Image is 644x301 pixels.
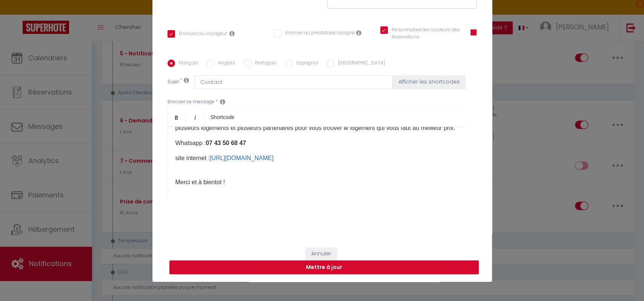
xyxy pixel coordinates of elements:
label: Espagnol [293,60,318,68]
i: Subject [184,77,189,83]
label: Sujet [168,78,179,86]
p: site internet : ​ [175,154,458,163]
a: Shortcode [204,108,241,126]
p: Merci et à bientot !​ [175,169,458,187]
label: [GEOGRAPHIC_DATA] [334,60,385,68]
a: Bold [168,108,186,126]
label: Envoyer ce message [168,98,214,105]
i: Message [220,99,225,105]
button: Annuler [306,248,337,260]
label: Portugais [251,60,277,68]
p: Whatsapp : ​ [175,139,458,148]
b: 07 43 50 68 47 [206,140,246,146]
i: Envoyer au voyageur [229,31,235,37]
label: Envoyez au voyageur [175,30,227,38]
label: Français [175,60,198,68]
button: Mettre à jour [169,260,479,275]
i: Envoyer au prestataire si il est assigné [356,30,361,36]
a: Italic [186,108,204,126]
button: Afficher les shortcodes [393,75,466,89]
a: [URL][DOMAIN_NAME] [210,155,274,161]
label: Anglais [214,60,235,68]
